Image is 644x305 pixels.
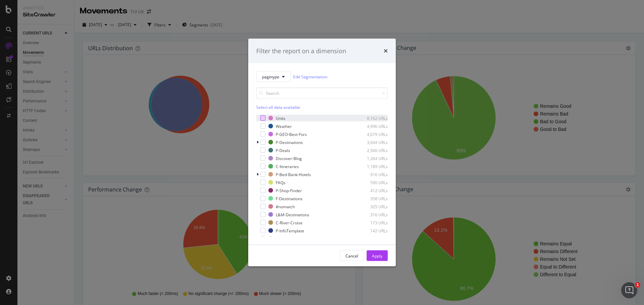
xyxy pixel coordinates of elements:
[355,187,388,193] div: 412 URLs
[355,131,388,137] div: 4,679 URLs
[635,282,640,288] span: 1
[276,236,306,241] div: P-Holiday-Types
[276,204,295,209] div: #nomatch
[384,47,388,55] div: times
[340,250,364,261] button: Cancel
[355,163,388,169] div: 1,189 URLs
[355,212,388,217] div: 316 URLs
[355,123,388,129] div: 4,996 URLs
[355,155,388,161] div: 1,264 URLs
[262,74,279,79] span: pagetype
[293,73,327,80] a: Edit Segmentation
[355,228,388,233] div: 142 URLs
[355,179,388,185] div: 590 URLs
[276,171,311,177] div: P-Bed-Bank-Hotels
[256,71,290,82] button: pagetype
[276,115,285,121] div: Units
[355,147,388,153] div: 2,566 URLs
[256,104,388,110] div: Select all data available
[355,204,388,209] div: 325 URLs
[345,253,358,258] div: Cancel
[276,123,292,129] div: Weather
[276,131,307,137] div: P-GEO-Best-Fors
[355,220,388,225] div: 173 URLs
[248,39,396,266] div: modal
[367,250,388,261] button: Apply
[276,228,304,233] div: P-InfoTemplate
[256,47,346,55] div: Filter the report on a dimension
[276,187,302,193] div: P-Shop-Finder
[355,139,388,145] div: 3,644 URLs
[256,87,388,99] input: Search
[355,236,388,241] div: 134 URLs
[355,115,388,121] div: 8,162 URLs
[276,155,302,161] div: Discover-Blog
[276,220,303,225] div: C-River-Cruise
[276,139,303,145] div: P-Destinations
[276,163,299,169] div: C-Itineraries
[355,171,388,177] div: 916 URLs
[372,253,382,258] div: Apply
[276,147,290,153] div: P-Deals
[621,282,637,298] iframe: Intercom live chat
[355,196,388,201] div: 358 URLs
[276,212,309,217] div: L&M-Destinations
[276,196,303,201] div: F-Destinations
[276,179,285,185] div: FAQs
